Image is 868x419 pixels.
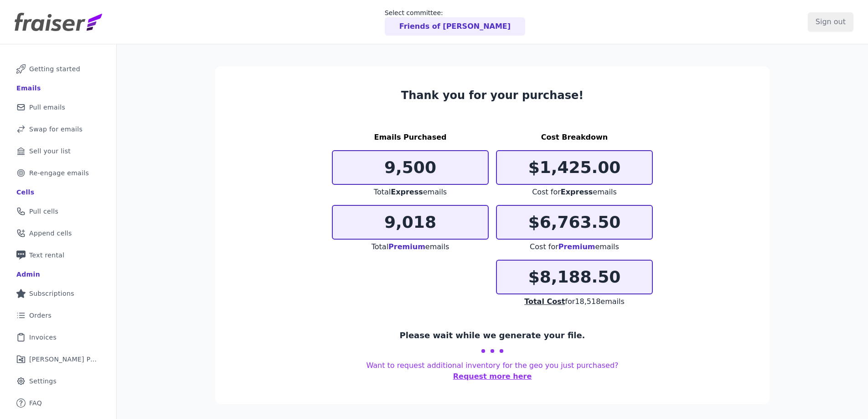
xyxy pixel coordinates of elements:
img: Fraiser Logo [15,13,102,31]
span: Sell your list [29,147,71,156]
p: Select committee: [385,8,525,17]
a: Append cells [7,223,109,243]
span: Total Cost [524,297,565,306]
h3: Thank you for your purchase! [332,88,653,103]
p: Friends of [PERSON_NAME] [399,21,511,32]
span: Express [561,188,593,196]
span: Settings [29,377,57,386]
span: Premium [388,242,425,251]
a: Invoices [7,327,109,347]
span: Express [391,188,423,196]
span: Orders [29,311,52,320]
a: Settings [7,371,109,391]
span: Text rental [29,251,65,260]
div: Admin [16,270,40,279]
p: 9,018 [333,213,488,231]
p: 9,500 [333,158,488,177]
span: Total emails [374,188,447,196]
a: FAQ [7,393,109,413]
span: Append cells [29,229,72,238]
a: Sell your list [7,141,109,161]
div: Cells [16,188,34,197]
span: Total emails [372,242,449,251]
a: [PERSON_NAME] Performance [7,349,109,369]
span: [PERSON_NAME] Performance [29,355,98,364]
h3: Cost Breakdown [496,132,653,143]
p: Want to request additional inventory for the geo you just purchased? [332,360,653,382]
span: Premium [558,242,595,251]
p: Please wait while we generate your file. [400,329,585,342]
span: Pull emails [29,103,65,112]
button: Request more here [453,371,532,382]
span: Swap for emails [29,125,83,134]
span: Cost for emails [532,188,617,196]
span: Cost for emails [530,242,619,251]
h3: Emails Purchased [332,132,489,143]
span: Subscriptions [29,289,74,298]
a: Subscriptions [7,283,109,304]
input: Sign out [808,12,853,31]
a: Orders [7,305,109,325]
span: Getting started [29,64,80,73]
a: Text rental [7,245,109,265]
a: Re-engage emails [7,163,109,183]
span: FAQ [29,398,42,408]
span: Invoices [29,333,57,342]
a: Pull cells [7,201,109,221]
a: Getting started [7,59,109,79]
a: Swap for emails [7,119,109,139]
a: Pull emails [7,97,109,117]
p: $8,188.50 [497,268,652,286]
p: $1,425.00 [497,158,652,177]
span: Re-engage emails [29,168,89,178]
a: Select committee: Friends of [PERSON_NAME] [385,8,525,36]
p: $6,763.50 [497,213,652,231]
span: for 18,518 emails [524,297,625,306]
div: Emails [16,84,41,93]
span: Pull cells [29,207,58,216]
